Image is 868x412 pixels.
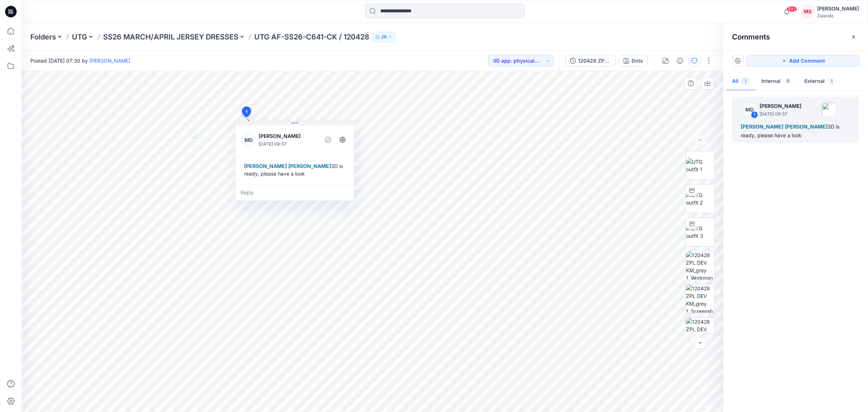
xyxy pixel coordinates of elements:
a: SS26 MARCH/APRIL JERSEY DRESSES [103,32,238,42]
img: 120428 ZPL DEV KM_grey 1_Screenshot 2025-09-04 160825 [686,285,714,313]
div: 3D is ready, please have a look [741,122,851,140]
div: 120428 ZPL DEV KM [578,57,611,65]
img: UTG outfit 1 [686,158,714,173]
span: 1 [246,109,247,115]
div: Dots [631,57,643,65]
img: UTG outfit 2 [686,191,714,206]
span: 1 [741,77,750,85]
span: 99+ [786,6,797,12]
button: Add Comment [746,55,859,67]
p: 29 [381,33,387,41]
div: MD [742,102,757,117]
button: Details [674,55,686,67]
p: [PERSON_NAME] [759,102,801,110]
span: [PERSON_NAME] [288,163,331,169]
h2: Comments [732,33,770,41]
span: [PERSON_NAME] [244,163,287,169]
img: 120428 ZPL DEV KM_grey 1_Screenshot 2025-09-04 160853 [686,318,714,346]
a: [PERSON_NAME] [89,58,130,64]
div: MD [241,133,256,147]
a: UTG [72,32,87,42]
span: [PERSON_NAME] [741,123,783,130]
button: 120428 ZPL DEV KM [565,55,616,67]
a: Folders [30,32,56,42]
img: 120428 ZPL DEV KM_grey 1_Workmanship illustrations - 120428 [686,251,714,279]
p: [PERSON_NAME] [259,132,318,140]
button: 29 [372,32,396,42]
p: [DATE] 09:57 [759,110,801,118]
button: All [726,72,756,91]
div: 1 [751,111,758,118]
p: UTG AF-SS26-C641-CK / 120428 [254,32,369,42]
div: [PERSON_NAME] [817,4,859,13]
img: UTG outfit 3 [686,224,714,240]
button: Dots [619,55,648,67]
p: [DATE] 09:57 [259,140,318,148]
button: External [799,72,842,91]
div: Reply [235,185,354,201]
span: Posted [DATE] 07:30 by [30,57,130,64]
div: MS [801,5,814,18]
button: Internal [756,72,799,91]
div: Zalando [817,13,859,18]
div: 3D is ready, please have a look [241,159,348,180]
span: [PERSON_NAME] [785,123,827,130]
span: 0 [783,77,793,85]
span: 1 [827,77,836,85]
